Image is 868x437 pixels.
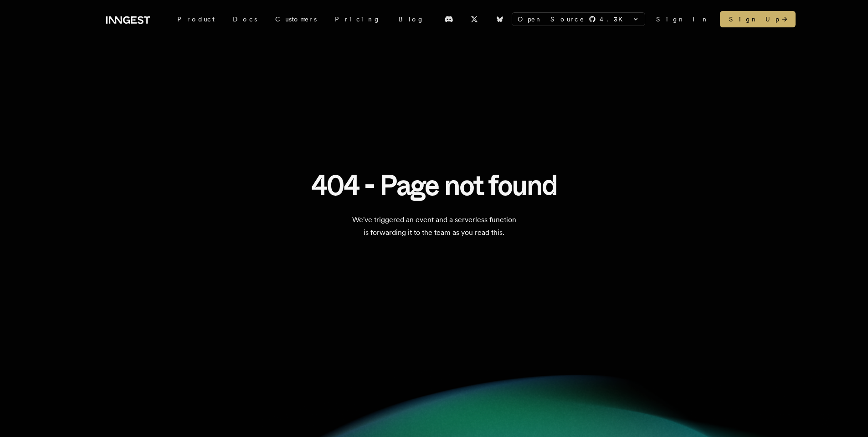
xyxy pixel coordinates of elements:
[490,12,510,26] a: Bluesky
[518,15,585,24] span: Open Source
[464,12,484,26] a: X
[168,11,224,27] div: Product
[326,11,390,27] a: Pricing
[439,12,459,26] a: Discord
[390,11,433,27] a: Blog
[224,11,266,27] a: Docs
[303,213,565,239] p: We've triggered an event and a serverless function is forwarding it to the team as you read this.
[656,15,709,24] a: Sign In
[600,15,628,24] span: 4.3 K
[266,11,326,27] a: Customers
[311,170,557,201] h1: 404 - Page not found
[720,11,796,27] a: Sign Up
